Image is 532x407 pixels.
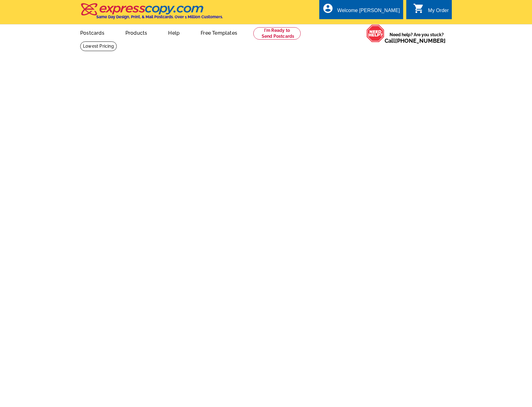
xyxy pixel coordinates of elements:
span: Need help? Are you stuck? [385,32,449,44]
a: Postcards [70,25,114,40]
a: [PHONE_NUMBER] [395,37,446,44]
span: Call [385,37,446,44]
a: Free Templates [191,25,247,40]
h4: Same Day Design, Print, & Mail Postcards. Over 1 Million Customers. [96,15,223,19]
a: Same Day Design, Print, & Mail Postcards. Over 1 Million Customers. [80,7,223,19]
i: account_circle [322,3,334,14]
a: Products [116,25,157,40]
div: My Order [428,8,449,16]
img: help [366,24,385,42]
i: shopping_cart [413,3,424,14]
a: Help [158,25,190,40]
a: shopping_cart My Order [413,7,449,15]
div: Welcome [PERSON_NAME] [337,8,400,16]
